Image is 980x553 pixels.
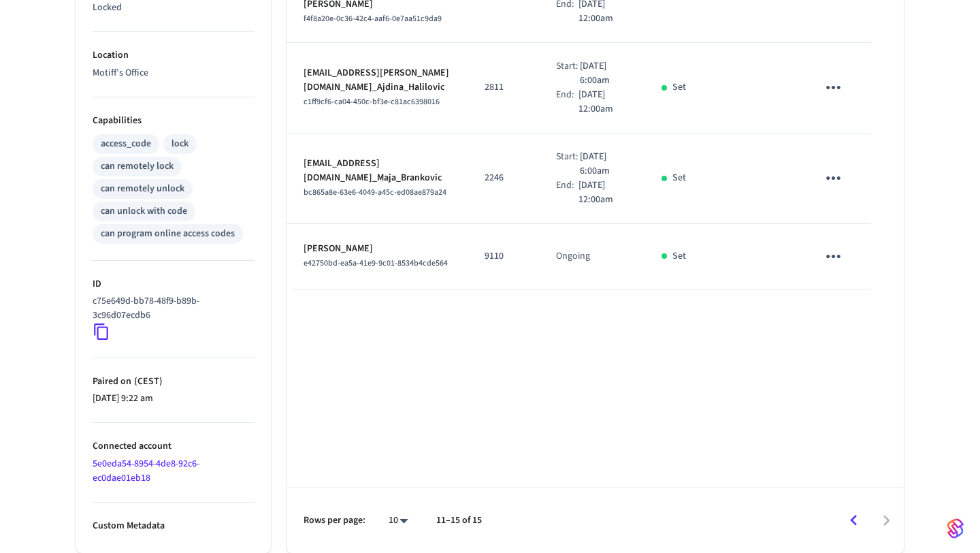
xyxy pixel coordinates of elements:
[101,159,174,174] div: can remotely lock
[672,171,686,185] p: Set
[556,178,578,207] div: End:
[304,157,452,185] p: [EMAIL_ADDRESS][DOMAIN_NAME]_Maja_Brankovic
[93,439,255,454] p: Connected account
[93,519,255,533] p: Custom Metadata
[93,114,255,128] p: Capabilities
[93,48,255,63] p: Location
[93,392,255,406] p: [DATE] 9:22 am
[580,150,629,178] p: [DATE] 6:00am
[304,13,442,25] span: f4f8a20e-0c36-42c4-aaf6-0e7aa51c9da9
[131,375,163,388] span: ( CEST )
[93,375,255,389] p: Paired on
[540,224,645,289] td: Ongoing
[101,204,187,219] div: can unlock with code
[93,277,255,291] p: ID
[485,80,523,95] p: 2811
[101,182,184,196] div: can remotely unlock
[578,88,629,116] p: [DATE] 12:00am
[304,513,365,528] p: Rows per page:
[304,257,448,269] span: e42750bd-ea5a-41e9-9c01-8534b4cde564
[556,59,580,88] div: Start:
[485,249,523,264] p: 9110
[304,66,452,95] p: [EMAIL_ADDRESS][PERSON_NAME][DOMAIN_NAME]_Ajdina_Halilovic
[304,242,452,256] p: [PERSON_NAME]
[93,1,255,15] p: Locked
[93,457,199,485] a: 5e0eda54-8954-4de8-92c6-ec0dae01eb18
[304,96,440,108] span: c1ff9cf6-ca04-450c-bf3e-c81ac6398016
[304,187,446,198] span: bc865a8e-63e6-4049-a45c-ed08ae879a24
[93,294,249,323] p: c75e649d-bb78-48f9-b89b-3c96d07ecdb6
[171,137,189,151] div: lock
[556,88,578,116] div: End:
[947,518,964,539] img: SeamLogoGradient.69752ec5.svg
[93,66,255,80] p: Motiff’s Office
[101,137,151,151] div: access_code
[580,59,629,88] p: [DATE] 6:00am
[485,171,523,185] p: 2246
[436,513,482,528] p: 11–15 of 15
[838,505,870,537] button: Go to previous page
[578,178,629,207] p: [DATE] 12:00am
[101,227,235,241] div: can program online access codes
[556,150,580,178] div: Start:
[672,249,686,264] p: Set
[672,80,686,95] p: Set
[382,511,414,531] div: 10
